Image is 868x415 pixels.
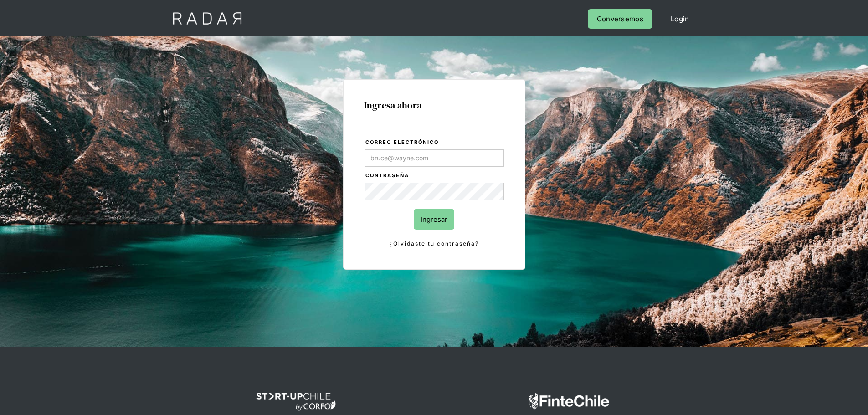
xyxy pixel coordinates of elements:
a: Conversemos [588,9,652,29]
label: Contraseña [365,171,504,180]
form: Login Form [364,138,504,249]
label: Correo electrónico [365,138,504,147]
a: ¿Olvidaste tu contraseña? [365,239,504,249]
a: Login [662,9,699,29]
h1: Ingresa ahora [364,100,504,110]
input: Ingresar [414,209,454,230]
input: bruce@wayne.com [365,149,504,167]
